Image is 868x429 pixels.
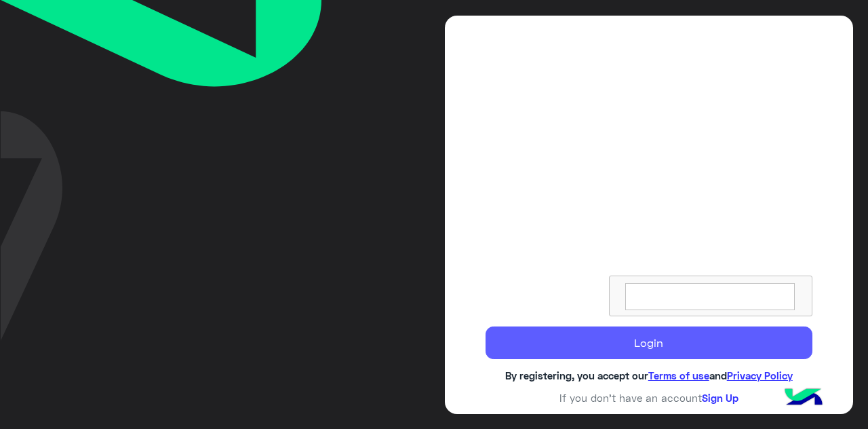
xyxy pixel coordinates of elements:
a: Terms of use [648,369,709,381]
a: Privacy Policy [727,369,793,381]
button: Login [486,327,812,359]
img: hulul-logo.png [780,375,827,422]
a: Sign Up [702,392,738,404]
span: By registering, you accept our [505,369,648,381]
h6: If you don’t have an account [486,392,812,404]
span: and [709,369,727,381]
